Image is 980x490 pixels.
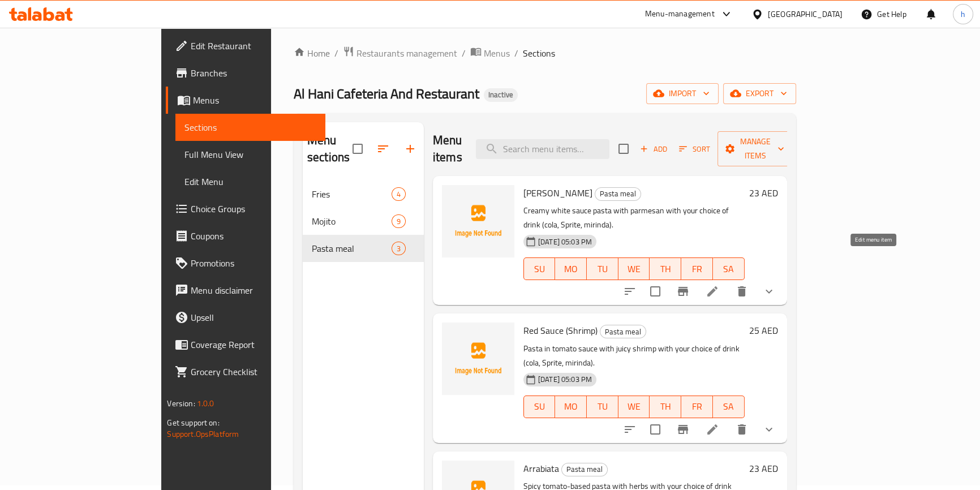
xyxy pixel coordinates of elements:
div: Pasta meal3 [303,235,424,262]
button: delete [728,416,755,443]
img: Alfredo [442,185,514,257]
button: TU [587,396,618,418]
span: WE [623,261,646,277]
span: Sort items [672,140,717,158]
span: MO [560,398,582,415]
li: / [462,46,466,60]
a: Menus [470,46,510,61]
button: Add section [397,135,424,162]
span: Branches [191,66,316,80]
span: SA [717,261,740,277]
nav: breadcrumb [294,46,796,61]
button: sort-choices [616,416,643,443]
a: Coverage Report [166,331,325,358]
div: Inactive [484,88,518,102]
span: Pasta meal [600,325,646,338]
a: Edit Restaurant [166,32,325,59]
li: / [514,46,518,60]
div: Pasta meal [561,463,608,476]
span: TH [654,261,677,277]
span: Menu disclaimer [191,283,316,297]
button: FR [681,396,713,418]
span: Sort [679,143,710,156]
p: Pasta in tomato sauce with juicy shrimp with your choice of drink (cola, Sprite, mirinda). [523,342,745,370]
a: Sections [175,114,325,141]
h2: Menu sections [307,132,353,166]
span: Manage items [727,135,784,163]
img: Red Sauce (Shrimp) [442,323,514,395]
button: Manage items [717,131,793,166]
p: Creamy white sauce pasta with parmesan with your choice of drink (cola, Sprite, mirinda). [523,204,745,232]
span: Al Hani Cafeteria And Restaurant [294,81,479,106]
span: Arrabiata [523,460,559,477]
h6: 23 AED [749,461,778,476]
button: TH [650,257,681,280]
span: Version: [167,396,195,411]
span: FR [686,261,708,277]
div: Mojito9 [303,208,424,235]
span: Grocery Checklist [191,365,316,379]
a: Upsell [166,304,325,331]
button: TH [650,396,681,418]
span: Coupons [191,229,316,243]
a: Branches [166,59,325,87]
a: Grocery Checklist [166,358,325,385]
button: delete [728,278,755,305]
button: Branch-specific-item [669,416,697,443]
span: SU [528,398,551,415]
div: items [392,214,406,228]
span: TU [591,398,614,415]
span: Sections [184,121,316,134]
li: / [334,46,338,60]
span: SA [717,398,740,415]
button: export [723,83,796,104]
span: [DATE] 05:03 PM [534,237,596,247]
a: Edit menu item [706,423,719,436]
a: Restaurants management [343,46,457,61]
span: TU [591,261,614,277]
span: TH [654,398,677,415]
button: Sort [676,140,713,158]
button: SA [713,396,745,418]
div: Pasta meal [600,325,646,338]
span: Promotions [191,256,316,270]
div: [GEOGRAPHIC_DATA] [768,8,843,20]
span: Pasta meal [562,463,607,476]
span: Edit Menu [184,175,316,188]
span: Add [638,143,669,156]
button: TU [587,257,618,280]
span: MO [560,261,582,277]
div: Pasta meal [595,187,641,201]
button: Add [635,140,672,158]
nav: Menu sections [303,176,424,267]
span: Select to update [643,280,667,303]
button: SU [523,257,556,280]
button: Branch-specific-item [669,278,697,305]
button: show more [755,416,783,443]
button: MO [555,257,587,280]
span: Select all sections [346,137,369,161]
span: Edit Restaurant [191,39,316,53]
span: Red Sauce (Shrimp) [523,322,598,339]
a: Coupons [166,222,325,250]
button: import [646,83,719,104]
span: Sections [523,46,555,60]
span: Coverage Report [191,338,316,351]
span: Add item [635,140,672,158]
div: Fries4 [303,180,424,208]
span: import [655,87,710,101]
span: 3 [392,243,405,254]
span: Mojito [312,214,392,228]
div: items [392,187,406,201]
input: search [476,139,609,159]
span: Upsell [191,311,316,324]
a: Promotions [166,250,325,277]
span: Menus [193,93,316,107]
span: WE [623,398,646,415]
span: Sort sections [369,135,397,162]
span: Menus [484,46,510,60]
a: Choice Groups [166,195,325,222]
div: items [392,242,406,255]
a: Full Menu View [175,141,325,168]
